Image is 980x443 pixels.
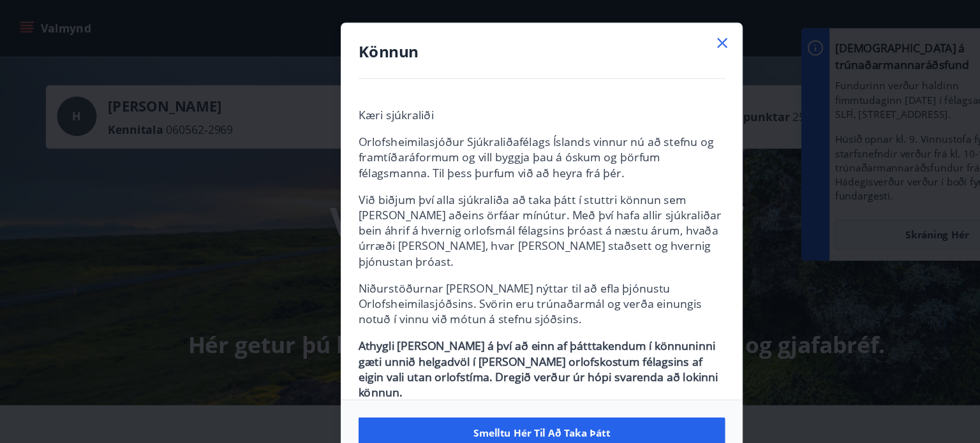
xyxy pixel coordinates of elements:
p: Niðurstöðurnar [PERSON_NAME] nýttar til að efla þjónustu Orlofsheimilasjóðsins. Svörin eru trúnað... [324,254,656,296]
h4: Könnun [324,36,656,55]
p: Kæri sjúkraliði [324,97,656,111]
button: Smelltu hér til að taka þátt [324,377,656,407]
span: Smelltu hér til að taka þátt [428,386,552,398]
strong: Athygli [PERSON_NAME] á því að einn af þátttakendum í könnuninni gæti unnið helgadvöl í [PERSON_N... [324,306,650,362]
p: Orlofsheimilasjóður Sjúkraliðafélags Íslands vinnur nú að stefnu og framtíðaráformum og vill bygg... [324,121,656,163]
p: Við biðjum því alla sjúkraliða að taka þátt í stuttri könnun sem [PERSON_NAME] aðeins örfáar mínú... [324,173,656,243]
